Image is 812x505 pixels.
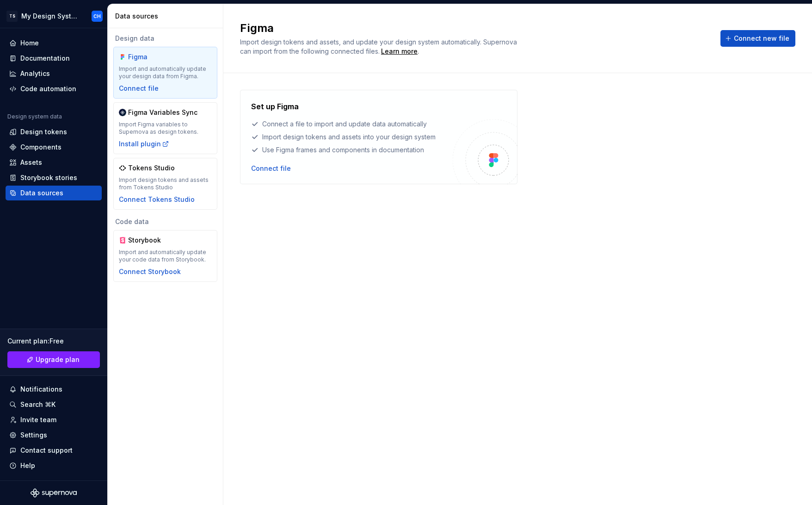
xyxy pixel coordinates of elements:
a: FigmaImport and automatically update your design data from Figma.Connect file [113,47,217,99]
a: Components [6,140,102,155]
div: Import and automatically update your design data from Figma. [119,65,212,80]
div: Figma Variables Sync [128,108,197,117]
div: Design data [113,34,217,43]
button: Connect new file [720,30,795,47]
div: Storybook stories [20,173,77,182]
span: Upgrade plan [36,355,80,364]
div: Contact support [20,446,73,455]
span: . [380,48,419,55]
a: Design tokens [6,125,102,139]
button: Help [6,458,102,473]
h4: Set up Figma [251,101,299,112]
div: Storybook [128,236,172,245]
div: Connect a file to import and update data automatically [251,119,453,129]
div: TS [6,11,18,22]
div: Import and automatically update your code data from Storybook. [119,249,212,263]
div: Home [20,38,39,48]
button: Contact support [6,443,102,458]
div: Help [20,461,35,470]
a: Assets [6,155,102,170]
a: Invite team [6,412,102,427]
div: Components [20,143,62,152]
div: Code automation [20,84,76,94]
div: Data sources [115,12,219,21]
a: Analytics [6,66,102,81]
a: Storybook stories [6,170,102,185]
button: Search ⌘K [6,397,102,412]
div: Settings [20,430,47,440]
a: Code automation [6,81,102,96]
a: Learn more [381,47,418,56]
div: Data sources [20,188,63,198]
svg: Supernova Logo [31,488,77,498]
a: Tokens StudioImport design tokens and assets from Tokens StudioConnect Tokens Studio [113,158,217,210]
div: Search ⌘K [20,400,55,409]
div: Design tokens [20,127,67,137]
a: Upgrade plan [7,351,100,368]
div: Tokens Studio [128,163,175,173]
a: Settings [6,428,102,443]
a: StorybookImport and automatically update your code data from Storybook.Connect Storybook [113,230,217,282]
h2: Figma [240,21,709,36]
button: Connect file [119,84,159,93]
div: Code data [113,217,217,226]
div: Figma [128,52,172,62]
div: My Design System [21,12,80,21]
div: Design system data [7,113,62,120]
div: Import design tokens and assets into your design system [251,132,453,142]
div: Import Figma variables to Supernova as design tokens. [119,121,212,136]
a: Figma Variables SyncImport Figma variables to Supernova as design tokens.Install plugin [113,102,217,154]
div: Invite team [20,415,56,424]
button: Connect file [251,164,291,173]
div: Notifications [20,385,62,394]
a: Documentation [6,51,102,66]
button: Install plugin [119,139,169,149]
a: Home [6,36,102,50]
button: Notifications [6,382,102,397]
div: Import design tokens and assets from Tokens Studio [119,176,212,191]
div: CH [93,12,101,20]
span: Connect new file [734,34,789,43]
div: Current plan : Free [7,337,100,346]
button: Connect Storybook [119,267,181,276]
div: Use Figma frames and components in documentation [251,145,453,155]
button: Connect Tokens Studio [119,195,195,204]
button: TSMy Design SystemCH [2,6,105,26]
div: Analytics [20,69,50,78]
div: Assets [20,158,42,167]
span: Import design tokens and assets, and update your design system automatically. Supernova can impor... [240,38,519,55]
a: Data sources [6,186,102,200]
div: Documentation [20,54,70,63]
